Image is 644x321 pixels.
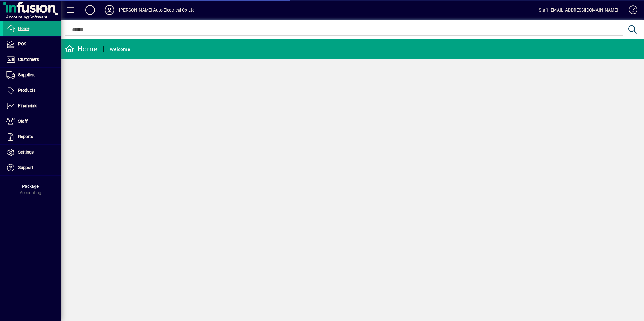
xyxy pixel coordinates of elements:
[18,72,35,77] span: Suppliers
[65,44,97,54] div: Home
[3,145,61,160] a: Settings
[3,160,61,175] a: Support
[3,52,61,67] a: Customers
[100,5,119,15] button: Profile
[18,103,37,108] span: Financials
[18,57,39,62] span: Customers
[624,1,636,21] a: Knowledge Base
[18,134,33,139] span: Reports
[3,68,61,83] a: Suppliers
[18,119,28,124] span: Staff
[110,45,130,54] div: Welcome
[80,5,100,15] button: Add
[3,37,61,52] a: POS
[3,83,61,98] a: Products
[539,5,618,15] div: Staff [EMAIL_ADDRESS][DOMAIN_NAME]
[3,129,61,144] a: Reports
[18,41,26,46] span: POS
[22,184,39,189] span: Package
[18,165,33,170] span: Support
[18,26,29,31] span: Home
[3,98,61,114] a: Financials
[18,88,35,93] span: Products
[119,5,195,15] div: [PERSON_NAME] Auto Electrical Co Ltd
[3,114,61,129] a: Staff
[18,150,34,154] span: Settings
